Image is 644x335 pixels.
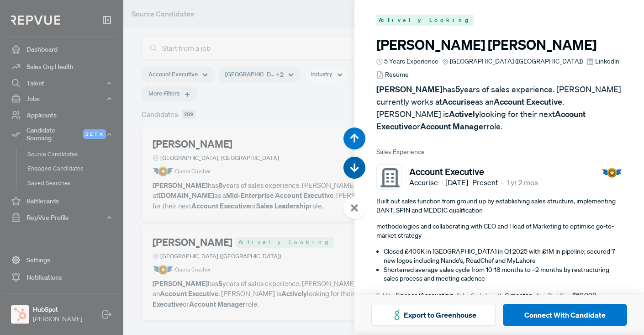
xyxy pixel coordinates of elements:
strong: Accurise [442,96,475,107]
span: [GEOGRAPHIC_DATA] ([GEOGRAPHIC_DATA]) [450,57,583,66]
p: has years of sales experience. [PERSON_NAME] currently works at as an . [PERSON_NAME] is looking ... [376,83,623,133]
span: 2 months [505,291,532,300]
strong: [PERSON_NAME] [376,84,443,95]
strong: 5 [455,84,460,95]
a: Resume [376,70,409,80]
span: $60,000 [572,291,596,300]
button: Connect With Candidate [503,304,627,326]
article: • [501,177,503,188]
strong: Actively [449,109,479,119]
span: 5 Years Experience [384,57,438,66]
span: Sales Experience [376,147,623,157]
a: Linkedin [586,57,619,66]
span: Sales Cycle Length [457,292,503,300]
span: Avg. Deal Size [536,292,570,300]
strong: Account Executive [494,96,562,107]
li: Closed £400K in [GEOGRAPHIC_DATA] in Q1 2025 with £1M in pipeline; secured 7 new logos including ... [384,247,623,265]
span: Sold to [376,292,394,300]
span: Resume [385,70,409,80]
span: Actively Looking [376,15,474,26]
p: methodologies and collaborating with CEO and Head of Marketing to optimise go-to-market strategy [376,222,623,240]
span: 1 yr 2 mos [507,177,538,188]
h5: Account Executive [409,166,538,177]
button: Export to Greenhouse [371,304,496,326]
span: Accurise [409,177,443,188]
li: Shortened average sales cycle from 10-18 months to ~2 months by restructuring sales process and m... [384,266,623,283]
p: Built out sales function from ground up by establishing sales structure, implementing BANT, SPIN ... [376,197,623,215]
h3: [PERSON_NAME] [PERSON_NAME] [376,37,623,53]
span: Finance/Accounting [396,291,453,300]
span: [DATE] - Present [445,177,498,188]
strong: Account Manager [420,121,486,132]
img: Quota Badge [602,168,622,178]
span: Linkedin [595,57,619,66]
